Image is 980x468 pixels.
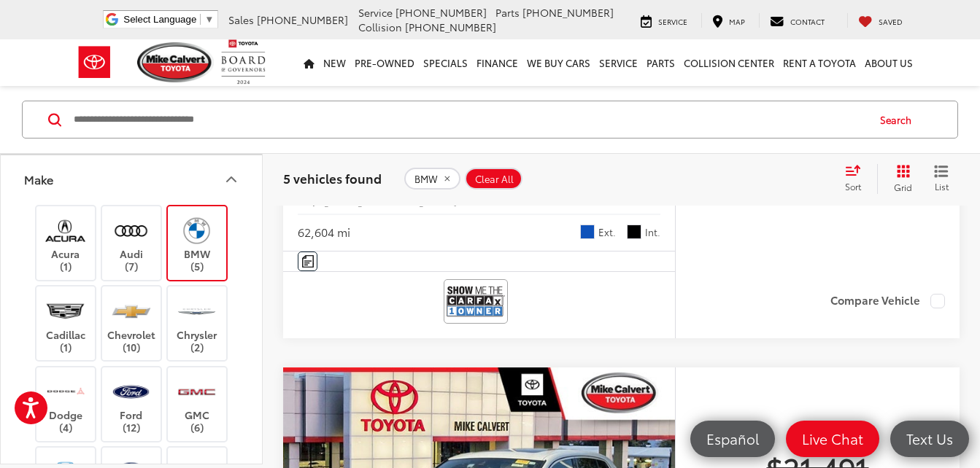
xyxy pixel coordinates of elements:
label: GMC (6) [168,374,227,433]
span: [PHONE_NUMBER] [522,5,614,20]
img: Toyota [67,39,122,86]
span: Text Us [899,429,960,448]
img: Mike Calvert Toyota in Houston, TX) [177,214,217,248]
a: Text Us [890,421,969,457]
a: Contact [759,13,836,28]
button: Comments [298,251,317,271]
img: Mike Calvert Toyota in Houston, TX) [177,374,217,408]
button: List View [923,164,960,193]
a: About Us [860,39,917,86]
img: View CARFAX report [447,282,505,321]
img: Mike Calvert Toyota [137,42,215,82]
span: Select Language [123,14,196,25]
label: Acura (1) [36,214,96,273]
span: Saved [879,16,903,27]
label: Chrysler (2) [168,294,227,353]
label: Chevrolet (10) [102,294,161,353]
span: Contact [790,16,825,27]
span: Service [658,16,687,27]
a: Live Chat [786,421,879,457]
div: Make [223,171,240,188]
label: Ford (12) [102,374,161,433]
div: 62,604 mi [298,224,350,241]
img: Mike Calvert Toyota in Houston, TX) [111,294,151,328]
span: Parts [495,5,520,20]
span: Grid [894,181,912,193]
span: Ext. [598,225,616,239]
img: Mike Calvert Toyota in Houston, TX) [111,214,151,248]
span: [PHONE_NUMBER] [257,12,348,27]
img: Mike Calvert Toyota in Houston, TX) [45,294,85,328]
a: Map [701,13,756,28]
input: Search by Make, Model, or Keyword [72,102,866,137]
label: Compare Vehicle [830,294,945,308]
a: Service [630,13,698,28]
div: Make [24,172,53,186]
span: Sales [228,12,254,27]
a: Specials [419,39,472,86]
a: New [319,39,350,86]
span: List [934,180,949,192]
span: Blue Metallic [580,225,595,239]
a: Finance [472,39,522,86]
span: Clear All [475,173,514,184]
button: Grid View [877,164,923,193]
label: Audi (7) [102,214,161,273]
span: Int. [645,225,660,239]
button: Search [866,101,933,138]
span: BMW [414,173,438,184]
a: Home [299,39,319,86]
span: Black [627,225,641,239]
button: MakeMake [1,155,263,203]
a: Service [595,39,642,86]
span: 5 vehicles found [283,169,382,187]
button: remove BMW [404,168,460,190]
a: Pre-Owned [350,39,419,86]
span: Service [358,5,393,20]
a: WE BUY CARS [522,39,595,86]
img: Mike Calvert Toyota in Houston, TX) [111,374,151,408]
span: Map [729,16,745,27]
a: Select Language​ [123,14,214,25]
a: Parts [642,39,679,86]
label: BMW (5) [168,214,227,273]
span: Español [699,429,766,448]
img: Mike Calvert Toyota in Houston, TX) [45,374,85,408]
a: My Saved Vehicles [847,13,914,28]
a: Collision Center [679,39,779,86]
label: Dodge (4) [36,374,96,433]
span: Live Chat [795,429,871,448]
button: Select sort value [838,164,877,193]
button: Clear All [465,168,522,190]
a: Rent a Toyota [779,39,860,86]
img: Comments [302,255,314,268]
span: [PHONE_NUMBER] [405,20,496,34]
img: Mike Calvert Toyota in Houston, TX) [177,294,217,328]
span: Sort [845,180,861,192]
span: ​ [200,14,201,25]
span: [PHONE_NUMBER] [396,5,487,20]
a: Español [690,421,775,457]
span: Collision [358,20,402,34]
label: Cadillac (1) [36,294,96,353]
img: Mike Calvert Toyota in Houston, TX) [45,214,85,248]
span: ▼ [204,14,214,25]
